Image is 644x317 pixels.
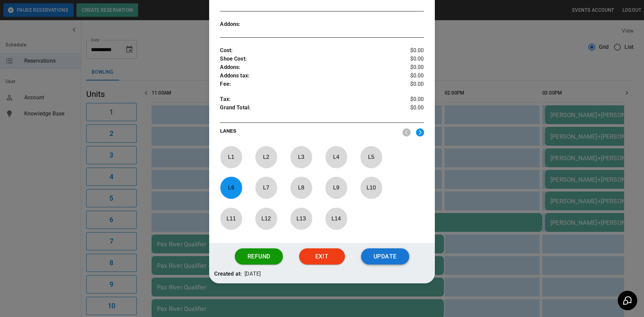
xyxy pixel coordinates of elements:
[220,128,397,137] p: LANES
[390,104,424,114] p: $0.00
[214,270,242,278] p: Created at:
[402,128,411,137] img: nav_left.svg
[390,63,424,72] p: $0.00
[220,72,390,80] p: Addons tax :
[390,80,424,89] p: $0.00
[390,46,424,55] p: $0.00
[360,180,382,196] p: L 10
[255,180,277,196] p: L 7
[390,95,424,104] p: $0.00
[220,180,242,196] p: L 6
[325,180,347,196] p: L 9
[220,20,271,29] p: Addons :
[220,63,390,72] p: Addons :
[235,248,283,265] button: Refund
[220,149,242,165] p: L 1
[290,211,312,226] p: L 13
[245,270,261,278] p: [DATE]
[220,95,390,104] p: Tax :
[220,104,390,114] p: Grand Total :
[325,211,347,226] p: L 14
[360,149,382,165] p: L 5
[255,149,277,165] p: L 2
[361,248,409,265] button: Update
[390,72,424,80] p: $0.00
[290,180,312,196] p: L 8
[255,211,277,226] p: L 12
[220,46,390,55] p: Cost :
[416,128,424,137] img: right.svg
[299,248,345,265] button: Exit
[220,211,242,226] p: L 11
[390,55,424,63] p: $0.00
[220,55,390,63] p: Shoe Cost :
[325,149,347,165] p: L 4
[220,80,390,89] p: Fee :
[290,149,312,165] p: L 3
